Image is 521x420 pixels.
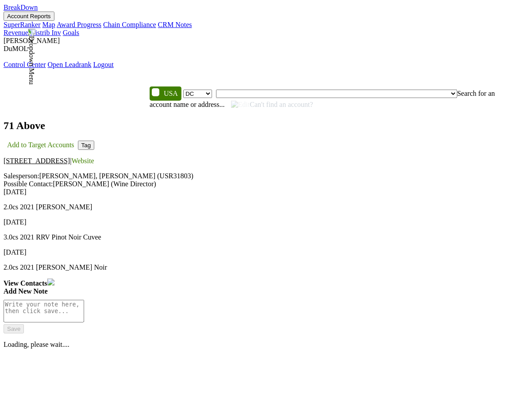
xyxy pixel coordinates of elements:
a: Control Center [4,61,46,68]
a: Distrib Inv [30,29,61,36]
a: Map [42,21,55,28]
p: | [4,157,517,165]
b: Add New Note [4,287,48,295]
b: View Contacts [4,279,47,287]
a: SuperRanker [4,21,41,28]
div: Dropdown Menu [4,61,517,69]
h2: 71 Above [4,120,517,132]
p: Loading, please wait.... [4,341,517,349]
p: 2.0 cs 2021 [PERSON_NAME] Noir [4,263,517,271]
img: Edit [231,101,250,109]
p: 3.0 cs 2021 RRV Pinot Noir Cuvee [4,233,517,241]
a: Website [71,157,94,165]
div: Account Reports [4,21,517,29]
a: BreakDown [4,4,38,11]
button: Account Reports [4,12,54,21]
p: 2.0 cs 2021 [PERSON_NAME] [4,203,517,211]
span: Add to Target Accounts [7,141,74,149]
img: arrow_right.svg [47,279,54,286]
span: Can't find an account? [231,101,313,108]
div: [PERSON_NAME] [4,37,517,45]
a: [STREET_ADDRESS] [4,157,70,165]
a: Award Progress [57,21,101,28]
div: [DATE] [4,248,517,256]
div: [DATE] [4,188,517,196]
button: Tag [78,141,95,150]
a: Logout [93,61,114,68]
a: Revenue [4,29,28,36]
div: Salesperson: [PERSON_NAME], [PERSON_NAME] (USR31803) [4,172,517,180]
a: Open Leadrank [48,61,92,68]
span: DuMOL [4,45,28,52]
a: CRM Notes [158,21,192,28]
div: [DATE] [4,218,517,226]
img: Dropdown Menu [27,29,35,85]
a: Chain Compliance [103,21,156,28]
div: Possible Contact: [PERSON_NAME] (Wine Director) [4,180,517,188]
button: Save [4,324,24,334]
a: Goals [63,29,79,36]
